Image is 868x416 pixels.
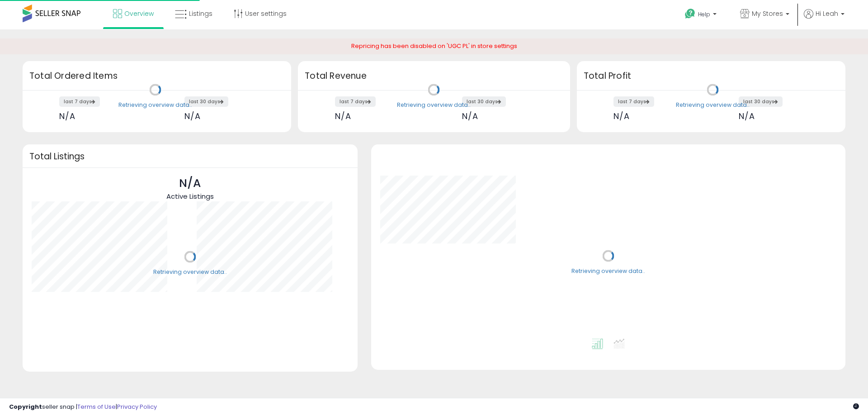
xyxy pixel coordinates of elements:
[9,403,157,411] div: seller snap | |
[816,9,838,18] span: Hi Leah
[153,268,227,276] div: Retrieving overview data..
[9,402,42,411] strong: Copyright
[698,10,710,18] span: Help
[676,101,750,109] div: Retrieving overview data..
[351,42,517,50] span: Repricing has been disabled on 'UGC PL' in store settings
[752,9,783,18] span: My Stores
[117,402,157,411] a: Privacy Policy
[684,8,696,19] i: Get Help
[678,1,726,29] a: Help
[118,101,192,109] div: Retrieving overview data..
[397,101,471,109] div: Retrieving overview data..
[124,9,154,18] span: Overview
[189,9,212,18] span: Listings
[77,402,116,411] a: Terms of Use
[804,9,844,29] a: Hi Leah
[571,267,645,275] div: Retrieving overview data..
